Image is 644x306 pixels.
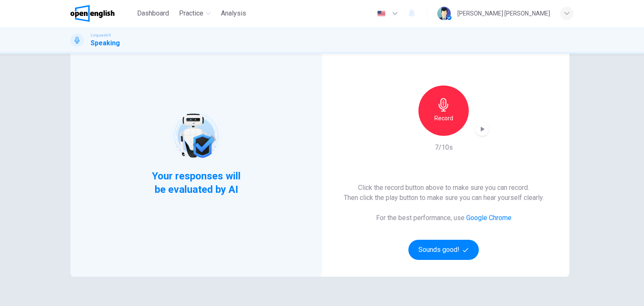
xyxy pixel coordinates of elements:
button: Dashboard [134,6,172,21]
button: Analysis [218,6,249,21]
h6: Click the record button above to make sure you can record. Then click the play button to make sur... [344,183,544,203]
button: Practice [176,6,214,21]
img: OpenEnglish logo [70,5,114,22]
button: Record [418,86,469,136]
a: Google Chrome [466,214,512,222]
span: Linguaskill [91,32,111,38]
div: [PERSON_NAME] [PERSON_NAME] [457,8,550,18]
h6: Record [434,113,453,123]
span: Analysis [221,8,246,18]
h6: 7/10s [435,143,453,153]
span: Practice [179,8,203,18]
span: Dashboard [137,8,169,18]
h1: Speaking [91,38,120,48]
img: en [376,10,387,17]
button: Sounds good! [408,240,479,260]
a: OpenEnglish logo [70,5,134,22]
h6: For the best performance, use [376,213,512,223]
span: Your responses will be evaluated by AI [145,169,247,196]
img: robot icon [169,109,223,162]
img: Profile picture [437,7,451,20]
